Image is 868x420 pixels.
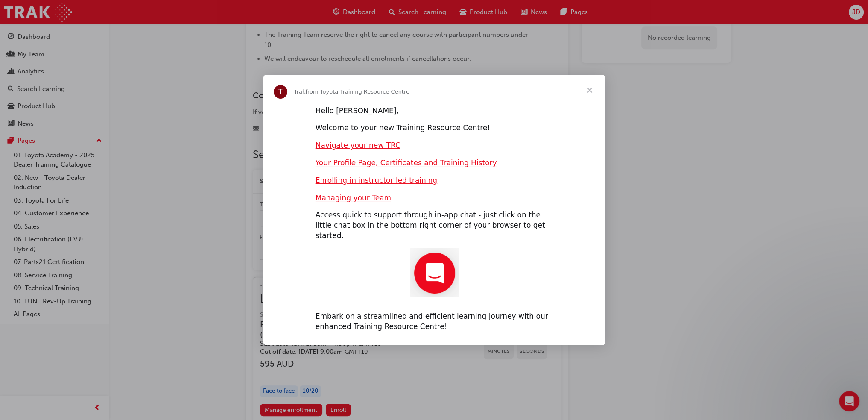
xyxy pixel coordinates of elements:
[316,311,553,332] div: Embark on a streamlined and efficient learning journey with our enhanced Training Resource Centre!
[316,176,437,185] a: Enrolling in instructor led training
[274,85,287,99] div: Profile image for Trak
[316,159,497,167] a: Your Profile Page, Certificates and Training History
[316,123,553,133] div: Welcome to your new Training Resource Centre!
[316,210,553,241] div: Access quick to support through in-app chat - just click on the little chat box in the bottom rig...
[316,194,391,202] a: Managing your Team
[305,88,409,95] span: from Toyota Training Resource Centre
[574,75,605,106] span: Close
[316,141,400,150] a: Navigate your new TRC
[294,88,306,95] span: Trak
[316,106,553,116] div: Hello [PERSON_NAME],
